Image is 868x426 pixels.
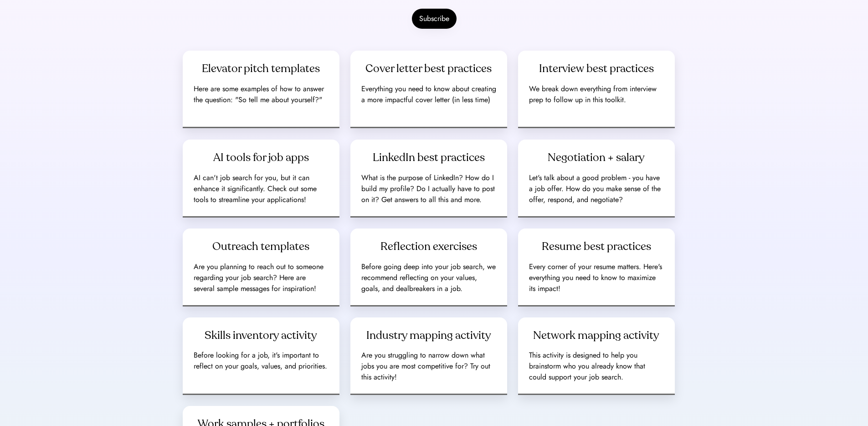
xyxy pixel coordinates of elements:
[361,83,496,105] div: Everything you need to know about creating a more impactful cover letter (in less time)
[205,328,317,343] div: Skills inventory activity
[212,239,309,254] div: Outreach templates
[529,172,664,205] div: Let's talk about a good problem - you have a job offer. How do you make sense of the offer, respo...
[412,9,457,29] button: Subscribe
[213,151,309,165] div: AI tools for job apps
[539,62,654,76] div: Interview best practices
[361,261,496,294] div: Before going deep into your job search, we recommend reflecting on your values, goals, and dealbr...
[533,328,659,343] div: Network mapping activity
[380,239,477,254] div: Reflection exercises
[194,83,329,105] div: Here are some examples of how to answer the question: "So tell me about yourself?"
[548,151,645,165] div: Negotiation + salary
[529,350,664,383] div: This activity is designed to help you brainstorm who you already know that could support your job...
[194,261,329,294] div: Are you planning to reach out to someone regarding your job search? Here are several sample messa...
[361,172,496,205] div: What is the purpose of LinkedIn? How do I build my profile? Do I actually have to post on it? Get...
[542,239,651,254] div: Resume best practices
[361,350,496,383] div: Are you struggling to narrow down what jobs you are most competitive for? Try out this activity!
[365,62,492,76] div: Cover letter best practices
[194,350,329,372] div: Before looking for a job, it's important to reflect on your goals, values, and priorities.
[529,261,664,294] div: Every corner of your resume matters. Here's everything you need to know to maximize its impact!
[202,62,320,76] div: Elevator pitch templates
[194,172,329,205] div: AI can't job search for you, but it can enhance it significantly. Check out some tools to streaml...
[529,83,664,105] div: We break down everything from interview prep to follow up in this toolkit.
[373,151,485,165] div: LinkedIn best practices
[366,328,491,343] div: Industry mapping activity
